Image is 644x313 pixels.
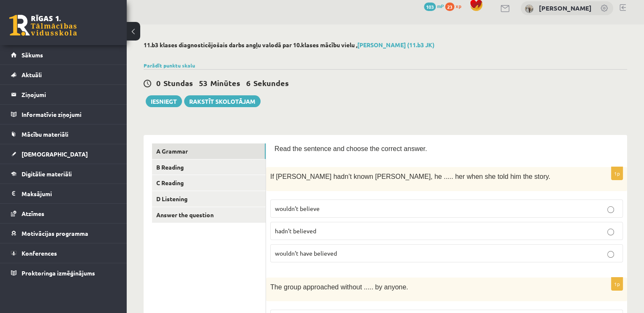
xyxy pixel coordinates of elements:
[152,175,266,191] a: C Reading
[246,78,250,88] span: 6
[611,167,623,180] p: 1p
[11,105,116,124] a: Informatīvie ziņojumi
[424,3,444,9] a: 103 mP
[11,144,116,164] a: [DEMOGRAPHIC_DATA]
[144,41,627,49] h2: 11.b3 klases diagnosticējošais darbs angļu valodā par 10.klases mācību vielu ,
[22,269,95,277] span: Proktoringa izmēģinājums
[607,251,614,258] input: wouldn’t have believed
[22,105,116,124] legend: Informatīvie ziņojumi
[424,3,436,11] span: 103
[539,4,592,12] a: [PERSON_NAME]
[163,78,193,88] span: Stundas
[152,143,266,159] a: A Grammar
[22,184,116,203] legend: Maksājumi
[184,95,261,107] a: Rakstīt skolotājam
[11,85,116,104] a: Ziņojumi
[152,191,266,207] a: D Listening
[11,263,116,283] a: Proktoringa izmēģinājums
[607,229,614,235] input: hadn’t believed
[152,207,266,223] a: Answer the question
[253,78,289,88] span: Sekundes
[9,15,77,36] a: Rīgas 1. Tālmācības vidusskola
[22,71,42,78] span: Aktuāli
[11,164,116,183] a: Digitālie materiāli
[11,184,116,203] a: Maksājumi
[445,3,465,9] a: 23 xp
[210,78,240,88] span: Minūtes
[456,3,461,9] span: xp
[437,3,444,9] span: mP
[11,224,116,243] a: Motivācijas programma
[22,249,57,257] span: Konferences
[275,249,337,257] span: wouldn’t have believed
[146,95,182,107] button: Iesniegt
[11,45,116,65] a: Sākums
[270,283,408,291] span: The group approached without ..... by anyone.
[22,210,44,217] span: Atzīmes
[144,62,195,69] a: Parādīt punktu skalu
[275,227,316,235] span: hadn’t believed
[357,41,435,49] a: [PERSON_NAME] (11.b3 JK)
[274,145,427,152] span: Read the sentence and choose the correct answer.
[156,78,160,88] span: 0
[11,124,116,144] a: Mācību materiāli
[11,243,116,263] a: Konferences
[607,206,614,213] input: wouldn’t believe
[22,170,72,178] span: Digitālie materiāli
[11,204,116,223] a: Atzīmes
[270,173,550,180] span: If [PERSON_NAME] hadn’t known [PERSON_NAME], he ..... her when she told him the story.
[152,159,266,175] a: B Reading
[22,85,116,104] legend: Ziņojumi
[611,277,623,291] p: 1p
[22,229,88,237] span: Motivācijas programma
[275,205,320,212] span: wouldn’t believe
[199,78,207,88] span: 53
[525,5,533,13] img: Angelīna Vitkovska
[445,3,454,11] span: 23
[22,130,68,138] span: Mācību materiāli
[11,65,116,84] a: Aktuāli
[22,51,43,59] span: Sākums
[22,150,88,158] span: [DEMOGRAPHIC_DATA]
